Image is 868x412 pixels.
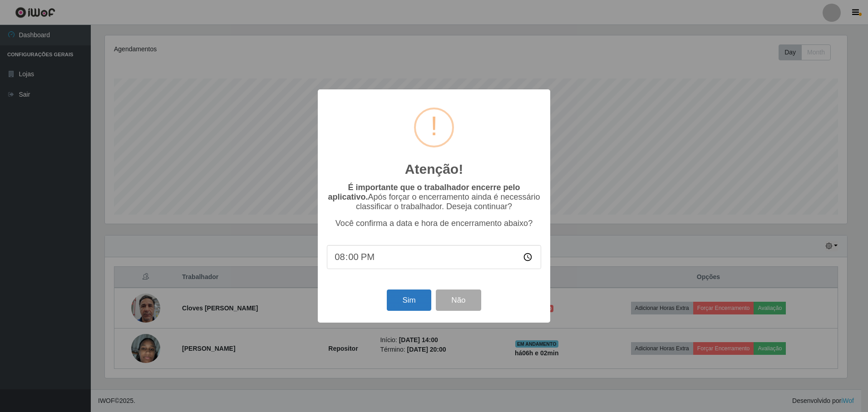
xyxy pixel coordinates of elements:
[328,183,520,201] b: É importante que o trabalhador encerre pelo aplicativo.
[436,289,481,311] button: Não
[327,219,541,228] p: Você confirma a data e hora de encerramento abaixo?
[405,161,463,177] h2: Atenção!
[327,183,541,211] p: Após forçar o encerramento ainda é necessário classificar o trabalhador. Deseja continuar?
[387,289,431,311] button: Sim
